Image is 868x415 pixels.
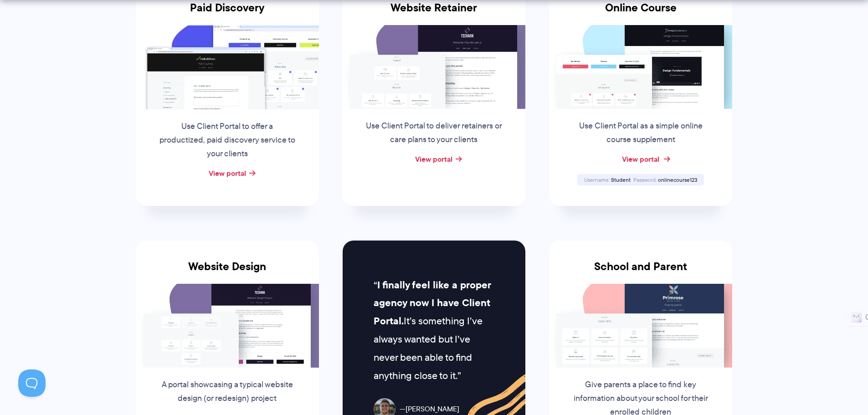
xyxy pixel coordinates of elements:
[18,369,46,397] iframe: Toggle Customer Support
[611,176,631,184] span: Student
[158,378,297,405] p: A portal showcasing a typical website design (or redesign) project
[622,154,659,164] a: View portal
[658,176,697,184] span: onlinecourse123
[374,277,491,329] strong: I finally feel like a proper agency now I have Client Portal.
[343,1,526,25] h3: Website Retainer
[136,260,319,284] h3: Website Design
[136,1,319,25] h3: Paid Discovery
[374,276,494,385] p: It’s something I’ve always wanted but I’ve never been able to find anything close to it.
[158,120,297,161] p: Use Client Portal to offer a productized, paid discovery service to your clients
[549,260,732,284] h3: School and Parent
[415,154,452,164] a: View portal
[209,168,246,179] a: View portal
[633,176,657,184] span: Password
[365,119,503,147] p: Use Client Portal to deliver retainers or care plans to your clients
[571,119,710,147] p: Use Client Portal as a simple online course supplement
[584,176,610,184] span: Username
[549,1,732,25] h3: Online Course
